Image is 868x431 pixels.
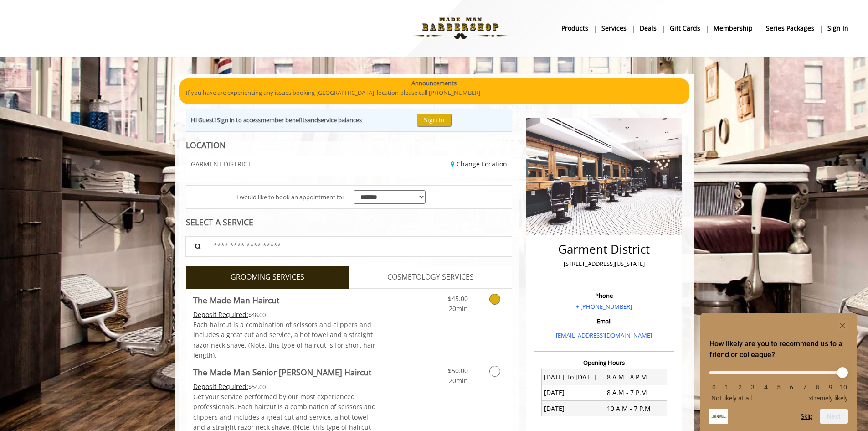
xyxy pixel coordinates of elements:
[536,318,672,324] h3: Email
[826,384,835,391] li: 9
[536,243,672,256] h2: Garment District
[534,359,674,366] h3: Opening Hours
[193,294,279,306] b: The Made Man Haircut
[417,114,452,127] button: Sign In
[541,385,604,400] td: [DATE]
[709,320,848,424] div: How likely are you to recommend us to a friend or colleague? Select an option from 0 to 10, with ...
[801,413,812,420] button: Skip
[709,338,848,360] h2: How likely are you to recommend us to a friend or colleague? Select an option from 0 to 10, with ...
[411,78,457,88] b: Announcements
[193,366,371,379] b: The Made Man Senior [PERSON_NAME] Haircut
[541,369,604,385] td: [DATE] To [DATE]
[318,116,362,124] b: service balances
[709,384,719,391] li: 0
[561,23,588,33] b: products
[193,382,376,392] div: $54.00
[555,21,595,35] a: Productsproducts
[766,23,814,33] b: Series packages
[186,218,513,227] div: SELECT A SERVICE
[604,401,667,416] td: 10 A.M - 7 P.M
[387,271,474,283] span: COSMETOLOGY SERVICES
[451,160,507,168] a: Change Location
[193,310,376,320] div: $48.00
[761,384,770,391] li: 4
[640,23,657,33] b: Deals
[193,310,248,319] span: This service needs some Advance to be paid before we block your appointment
[709,364,848,402] div: How likely are you to recommend us to a friend or colleague? Select an option from 0 to 10, with ...
[837,320,848,331] button: Hide survey
[663,21,707,35] a: Gift cardsgift cards
[261,116,308,124] b: member benefits
[185,236,209,257] button: Service Search
[398,3,523,53] img: Made Man Barbershop logo
[821,21,855,35] a: sign insign in
[236,192,344,202] span: I would like to book an appointment for
[774,384,783,391] li: 5
[449,376,468,385] span: 20min
[191,115,362,125] div: Hi Guest! Sign in to access and
[604,385,667,400] td: 8 A.M - 7 P.M
[231,271,304,283] span: GROOMING SERVICES
[191,161,251,167] span: GARMENT DISTRICT
[748,384,757,391] li: 3
[186,88,683,98] p: If you have are experiencing any issues booking [GEOGRAPHIC_DATA] location please call [PHONE_NUM...
[448,366,468,375] span: $50.00
[813,384,822,391] li: 8
[601,23,627,33] b: Services
[670,23,700,33] b: gift cards
[536,259,672,269] p: [STREET_ADDRESS][US_STATE]
[711,395,752,402] span: Not likely at all
[722,384,731,391] li: 1
[707,21,760,35] a: MembershipMembership
[541,401,604,416] td: [DATE]
[448,294,468,303] span: $45.00
[556,331,652,339] a: [EMAIL_ADDRESS][DOMAIN_NAME]
[820,409,848,424] button: Next question
[595,21,633,35] a: ServicesServices
[827,23,848,33] b: sign in
[800,384,809,391] li: 7
[449,304,468,313] span: 20min
[633,21,663,35] a: DealsDeals
[193,320,375,359] span: Each haircut is a combination of scissors and clippers and includes a great cut and service, a ho...
[186,140,226,151] b: LOCATION
[735,384,745,391] li: 2
[805,395,848,402] span: Extremely likely
[787,384,796,391] li: 6
[839,384,848,391] li: 10
[604,369,667,385] td: 8 A.M - 8 P.M
[576,302,632,311] a: + [PHONE_NUMBER]
[536,292,672,299] h3: Phone
[193,382,248,391] span: This service needs some Advance to be paid before we block your appointment
[760,21,821,35] a: Series packagesSeries packages
[714,23,753,33] b: Membership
